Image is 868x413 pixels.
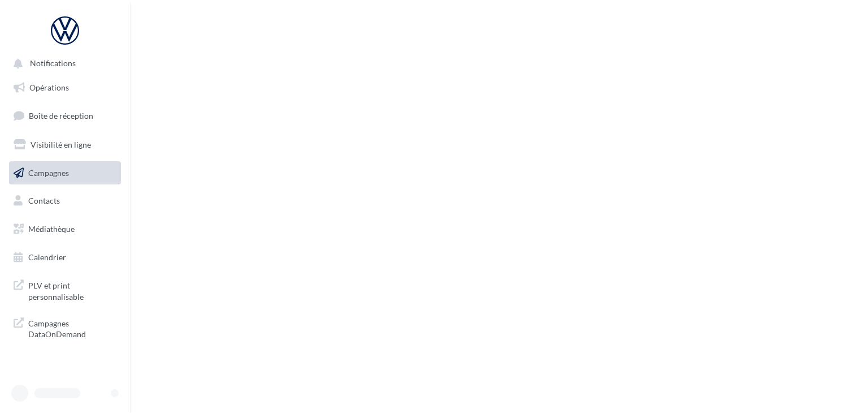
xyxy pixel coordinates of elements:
[7,217,123,241] a: Médiathèque
[7,104,123,128] a: Boîte de réception
[7,311,123,345] a: Campagnes DataOnDemand
[31,140,91,149] span: Visibilité en ligne
[7,273,123,307] a: PLV et print personnalisable
[7,76,123,100] a: Opérations
[29,83,69,92] span: Opérations
[28,278,116,302] span: PLV et print personnalisable
[7,133,123,157] a: Visibilité en ligne
[29,111,93,121] span: Boîte de réception
[28,316,116,340] span: Campagnes DataOnDemand
[7,246,123,269] a: Calendrier
[28,167,69,177] span: Campagnes
[28,224,75,234] span: Médiathèque
[28,252,66,262] span: Calendrier
[7,161,123,185] a: Campagnes
[28,196,60,205] span: Contacts
[30,59,76,68] span: Notifications
[7,189,123,213] a: Contacts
